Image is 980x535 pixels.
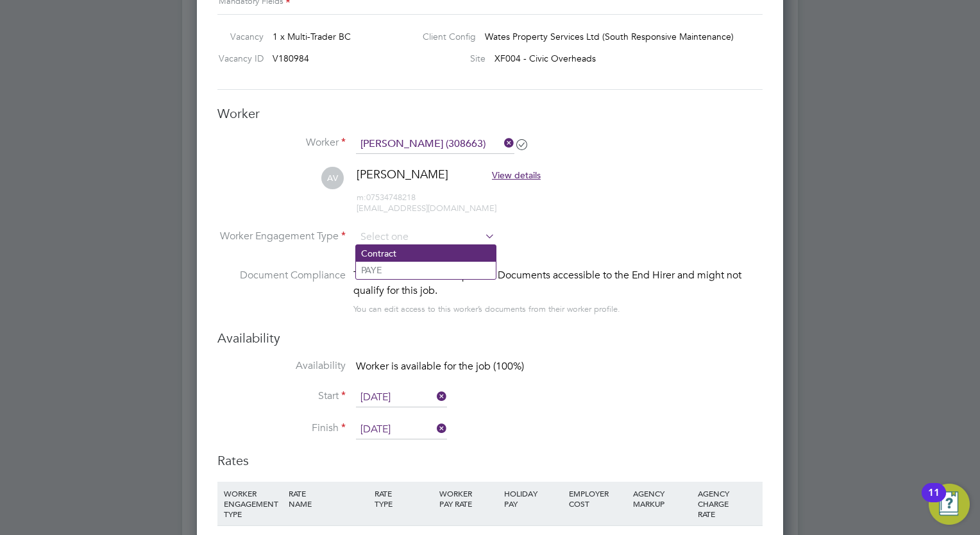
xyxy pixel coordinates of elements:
label: Start [217,389,346,403]
div: This worker has no Compliance Documents accessible to the End Hirer and might not qualify for thi... [353,267,763,298]
div: RATE NAME [285,482,371,515]
label: Site [412,53,486,64]
div: You can edit access to this worker’s documents from their worker profile. [353,301,620,317]
label: Finish [217,421,346,435]
h3: Rates [217,452,763,469]
label: Vacancy ID [212,53,264,64]
input: Select one [356,420,447,439]
label: Worker [217,136,346,149]
div: WORKER ENGAGEMENT TYPE [221,482,285,525]
div: HOLIDAY PAY [501,482,566,515]
span: View details [492,169,541,181]
label: Client Config [412,31,476,42]
span: XF004 - Civic Overheads [494,53,596,64]
label: Availability [217,359,346,373]
div: WORKER PAY RATE [436,482,501,515]
span: V180984 [273,53,309,64]
li: Contract [356,245,496,262]
span: 07534748218 [357,192,416,203]
span: [EMAIL_ADDRESS][DOMAIN_NAME] [357,203,496,214]
div: 11 [928,493,940,509]
span: m: [357,192,366,203]
h3: Worker [217,105,763,122]
span: [PERSON_NAME] [357,167,448,182]
button: Open Resource Center, 11 new notifications [929,484,970,525]
h3: Availability [217,330,763,346]
input: Select one [356,388,447,407]
span: Wates Property Services Ltd (South Responsive Maintenance) [485,31,734,42]
label: Document Compliance [217,267,346,314]
span: AV [321,167,344,189]
input: Search for... [356,135,514,154]
span: Worker is available for the job (100%) [356,360,524,373]
label: Worker Engagement Type [217,230,346,243]
label: Vacancy [212,31,264,42]
div: AGENCY MARKUP [630,482,695,515]
div: EMPLOYER COST [566,482,630,515]
span: 1 x Multi-Trader BC [273,31,351,42]
li: PAYE [356,262,496,278]
input: Select one [356,228,495,247]
div: AGENCY CHARGE RATE [695,482,759,525]
div: RATE TYPE [371,482,436,515]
